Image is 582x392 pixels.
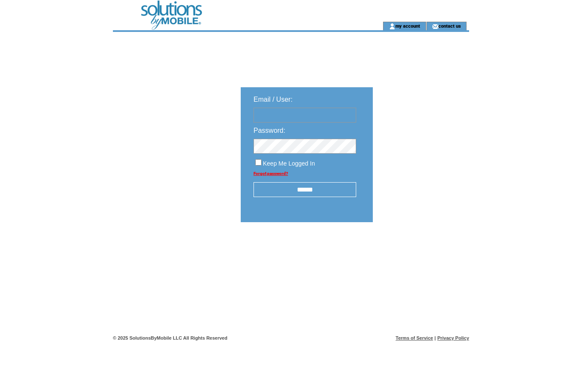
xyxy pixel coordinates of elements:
span: Password: [254,127,285,134]
img: contact_us_icon.gif [432,23,438,30]
a: Privacy Policy [437,335,469,340]
a: Terms of Service [396,335,433,340]
span: | [435,335,436,340]
a: contact us [438,23,461,29]
span: Keep Me Logged In [263,160,315,167]
img: account_icon.gif [389,23,395,30]
a: my account [395,23,420,29]
a: Forgot password? [254,171,288,176]
span: Email / User: [254,96,293,103]
img: transparent.png [398,243,440,254]
span: © 2025 SolutionsByMobile LLC All Rights Reserved [113,335,228,340]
